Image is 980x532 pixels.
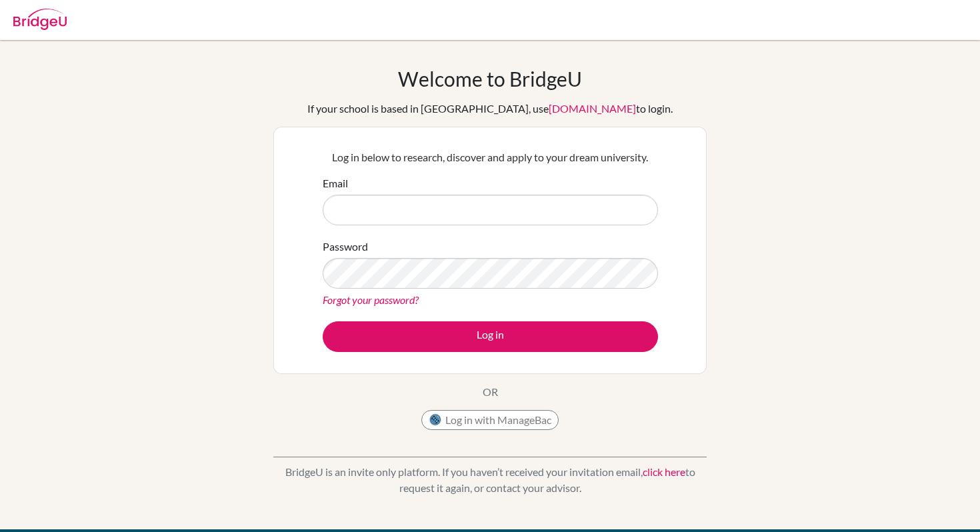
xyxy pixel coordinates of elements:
p: OR [483,384,498,400]
a: [DOMAIN_NAME] [549,102,636,115]
p: Log in below to research, discover and apply to your dream university. [323,149,658,165]
label: Email [323,175,348,191]
div: If your school is based in [GEOGRAPHIC_DATA], use to login. [307,101,673,117]
h1: Welcome to BridgeU [398,67,582,91]
a: click here [643,465,685,478]
img: Bridge-U [13,9,67,30]
button: Log in [323,321,658,352]
p: BridgeU is an invite only platform. If you haven’t received your invitation email, to request it ... [273,464,707,496]
label: Password [323,239,368,255]
a: Forgot your password? [323,293,419,306]
button: Log in with ManageBac [421,410,559,430]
